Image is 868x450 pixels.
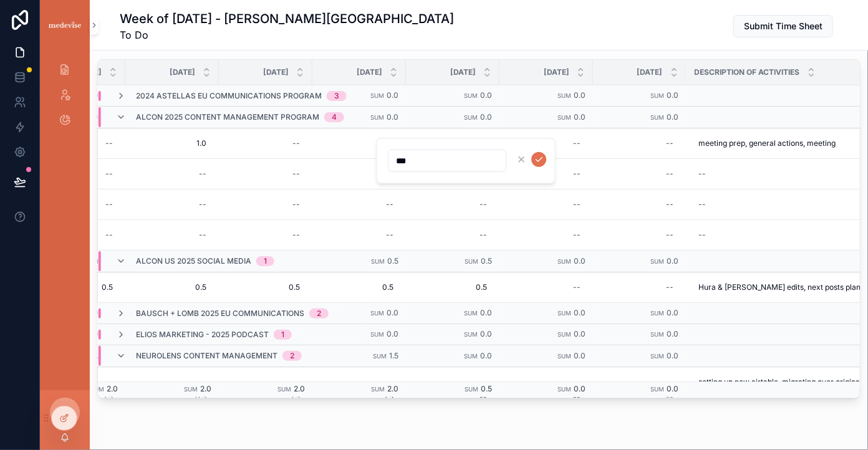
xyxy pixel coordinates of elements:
[325,282,393,292] span: 0.5
[744,20,822,32] span: Submit Time Sheet
[120,27,454,42] span: To Do
[231,282,300,292] span: 0.5
[557,114,571,121] small: Sum
[136,91,322,101] span: 2024 Astellas EU Communications Program
[651,310,665,317] small: Sum
[733,15,833,37] button: Submit Time Sheet
[573,169,581,179] div: --
[667,169,674,179] div: --
[120,10,454,27] h1: Week of [DATE] - [PERSON_NAME][GEOGRAPHIC_DATA]
[294,385,305,394] span: 2.0
[651,386,665,393] small: Sum
[574,256,586,266] span: 0.0
[290,351,294,361] div: 2
[557,386,571,393] small: Sum
[371,386,385,393] small: Sum
[465,258,478,265] small: Sum
[136,330,269,340] span: Elios Marketing - 2025 Podcast
[170,67,195,77] span: [DATE]
[292,169,300,179] div: --
[357,67,382,77] span: [DATE]
[557,353,571,360] small: Sum
[55,405,74,420] span: MM
[464,92,478,99] small: Sum
[184,386,198,393] small: Sum
[667,282,674,292] div: --
[292,138,300,148] div: --
[695,67,800,77] span: Description of Activities
[334,91,339,101] div: 3
[464,353,478,360] small: Sum
[480,329,492,338] span: 0.0
[389,351,398,360] span: 1.5
[418,282,487,292] span: 0.5
[281,330,284,340] div: 1
[573,138,581,148] div: --
[105,138,113,148] div: --
[481,256,492,266] span: 0.5
[200,385,211,394] span: 2.0
[651,331,665,338] small: Sum
[136,256,251,266] span: Alcon US 2025 Social Media
[667,230,674,240] div: --
[138,282,206,292] span: 0.5
[387,90,398,100] span: 0.0
[574,90,586,100] span: 0.0
[107,385,118,394] span: 2.0
[105,199,113,209] div: --
[651,353,665,360] small: Sum
[450,67,476,77] span: [DATE]
[651,258,665,265] small: Sum
[370,331,384,338] small: Sum
[332,112,337,122] div: 4
[105,169,113,179] div: --
[387,329,398,338] span: 0.0
[465,386,478,393] small: Sum
[480,90,492,100] span: 0.0
[105,230,113,240] div: --
[370,92,384,99] small: Sum
[370,114,384,121] small: Sum
[557,331,571,338] small: Sum
[637,67,663,77] span: [DATE]
[138,138,206,148] span: 1.0
[667,112,679,122] span: 0.0
[292,199,300,209] div: --
[557,258,571,265] small: Sum
[651,114,665,121] small: Sum
[464,114,478,121] small: Sum
[573,230,581,240] div: --
[317,309,321,318] div: 2
[557,92,571,99] small: Sum
[371,258,385,265] small: Sum
[573,282,581,292] div: --
[199,230,206,240] div: --
[557,310,571,317] small: Sum
[480,351,492,360] span: 0.0
[667,90,679,100] span: 0.0
[292,230,300,240] div: --
[464,310,478,317] small: Sum
[480,308,492,317] span: 0.0
[651,92,665,99] small: Sum
[667,351,679,360] span: 0.0
[667,385,679,394] span: 0.0
[387,112,398,122] span: 0.0
[136,351,277,361] span: Neurolens Content Management
[199,169,206,179] div: --
[667,308,679,317] span: 0.0
[480,199,487,209] div: --
[47,20,82,31] img: App logo
[667,329,679,338] span: 0.0
[277,386,291,393] small: Sum
[370,310,384,317] small: Sum
[667,256,679,266] span: 0.0
[386,199,393,209] div: --
[480,230,487,240] div: --
[464,331,478,338] small: Sum
[386,230,393,240] div: --
[136,112,319,122] span: Alcon 2025 Content Management Program
[574,308,586,317] span: 0.0
[574,351,586,360] span: 0.0
[574,112,586,122] span: 0.0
